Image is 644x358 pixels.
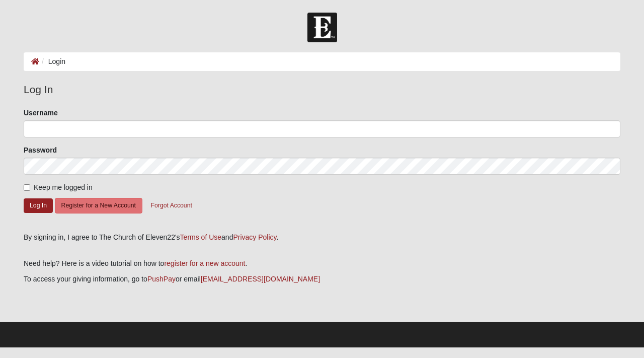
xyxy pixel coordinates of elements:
button: Forgot Account [144,198,199,213]
div: By signing in, I agree to The Church of Eleven22's and . [24,232,620,243]
a: PushPay [147,275,176,283]
img: Church of Eleven22 Logo [307,13,337,42]
a: Terms of Use [180,233,221,241]
button: Log In [24,198,53,213]
span: Keep me logged in [34,183,93,191]
p: Need help? Here is a video tutorial on how to . [24,258,620,269]
li: Login [39,56,65,67]
p: To access your giving information, go to or email [24,274,620,284]
button: Register for a New Account [55,198,142,213]
label: Username [24,108,58,118]
label: Password [24,145,57,155]
a: Privacy Policy [233,233,276,241]
input: Keep me logged in [24,184,30,191]
a: register for a new account [164,259,245,267]
legend: Log In [24,82,620,98]
a: [EMAIL_ADDRESS][DOMAIN_NAME] [201,275,320,283]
